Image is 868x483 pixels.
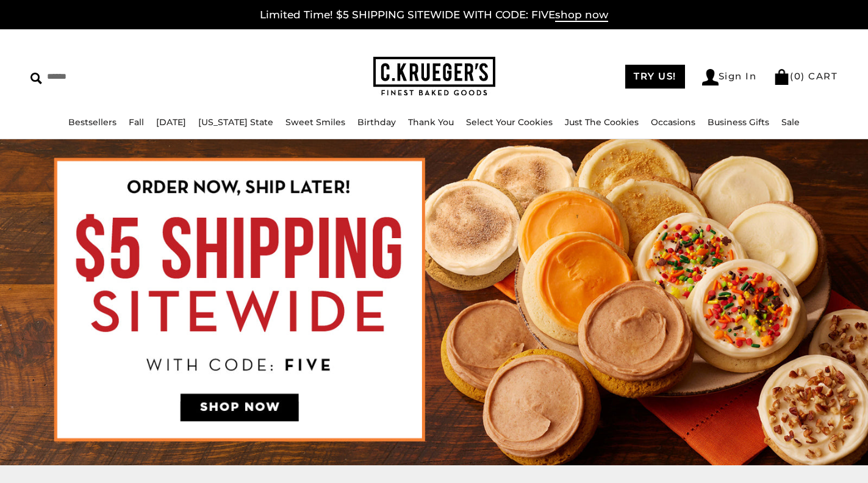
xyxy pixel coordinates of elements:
a: Sweet Smiles [285,117,345,128]
a: TRY US! [625,65,685,89]
img: Bag [773,69,790,85]
a: Sale [781,117,800,128]
a: Thank You [408,117,454,128]
iframe: Sign Up via Text for Offers [10,437,126,473]
img: Account [702,69,719,85]
span: 0 [794,70,802,82]
a: Birthday [357,117,396,128]
a: [US_STATE] State [198,117,273,128]
a: Limited Time! $5 SHIPPING SITEWIDE WITH CODE: FIVEshop now [260,9,608,22]
img: C.KRUEGER'S [373,57,495,96]
img: Search [30,73,42,84]
a: [DATE] [156,117,186,128]
a: Sign In [702,69,757,85]
a: (0) CART [773,70,838,82]
a: Fall [129,117,144,128]
a: Just The Cookies [565,117,639,128]
a: Business Gifts [708,117,769,128]
span: shop now [555,9,608,22]
input: Search [30,67,220,86]
a: Bestsellers [68,117,117,128]
a: Occasions [651,117,695,128]
a: Select Your Cookies [466,117,553,128]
